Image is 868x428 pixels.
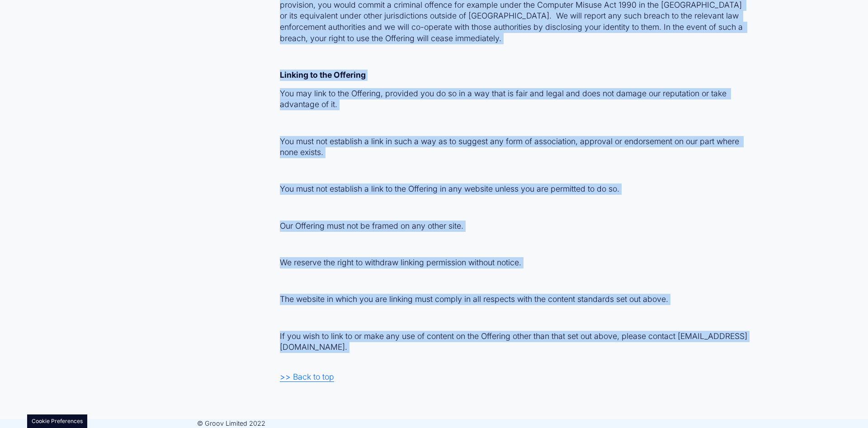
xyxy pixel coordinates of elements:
p: Our Offering must not be framed on any other site. [280,221,750,232]
p: © Groov Limited 2022 [197,419,671,428]
a: >> Back to top [280,372,334,381]
p: If you wish to link to or make any use of content on the Offering other than that set out above, ... [280,331,750,353]
section: Manage previously selected cookie options [27,414,87,428]
p: You may link to the Offering, provided you do so in a way that is fair and legal and does not dam... [280,88,750,110]
p: The website in which you are linking must comply in all respects with the content standards set o... [280,294,750,305]
p: You must not establish a link in such a way as to suggest any form of association, approval or en... [280,136,750,158]
button: Cookie Preferences [32,418,83,424]
p: You must not establish a link to the Offering in any website unless you are permitted to do so. [280,183,750,195]
p: We reserve the right to withdraw linking permission without notice. [280,257,750,268]
strong: Linking to the Offering [280,70,366,80]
